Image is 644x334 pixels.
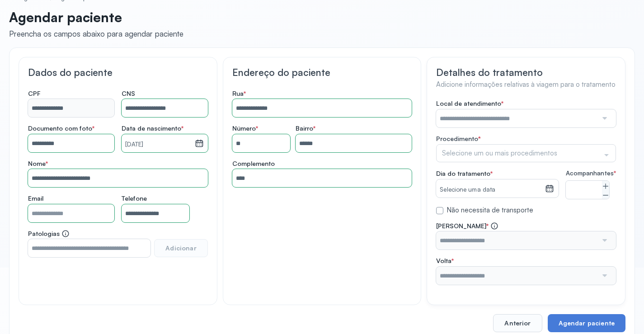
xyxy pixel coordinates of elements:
h3: Endereço do paciente [232,66,412,78]
p: Agendar paciente [9,9,183,25]
span: Patologias [28,230,70,238]
span: Selecione um ou mais procedimentos [442,148,557,158]
span: Complemento [232,160,275,168]
span: Número [232,124,258,132]
span: CNS [122,89,135,98]
span: Bairro [296,124,315,132]
span: Nome [28,160,48,168]
span: CPF [28,89,41,98]
span: Procedimento [436,135,478,142]
span: Acompanhantes [566,169,616,177]
span: Telefone [122,194,147,202]
span: Rua [232,89,246,98]
button: Anterior [493,314,542,332]
label: Não necessita de transporte [447,206,533,215]
div: Preencha os campos abaixo para agendar paciente [9,29,183,38]
small: Selecione uma data [440,185,541,194]
span: Data de nascimento [122,124,183,132]
span: Volta [436,257,454,265]
h3: Detalhes do tratamento [436,66,616,78]
span: Local de atendimento [436,99,503,108]
button: Agendar paciente [548,314,625,332]
span: Dia do tratamento [436,169,493,178]
span: [PERSON_NAME] [436,222,498,230]
button: Adicionar [154,239,207,257]
h4: Adicione informações relativas à viagem para o tratamento [436,80,616,89]
h3: Dados do paciente [28,66,208,78]
span: Documento com foto [28,124,94,132]
small: [DATE] [125,140,191,149]
span: Email [28,194,43,202]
